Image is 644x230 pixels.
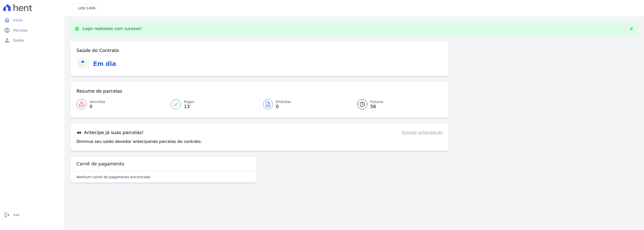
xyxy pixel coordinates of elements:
h3: Resumo de parcelas [76,88,122,94]
span: 13 [184,105,194,109]
a: Simular antecipação [401,130,443,136]
a: Vencidas 0 [76,97,168,111]
a: personDados [2,35,62,45]
span: Emitidas [276,99,291,105]
span: 1406 [87,6,96,10]
i: person [4,37,10,43]
a: Futuras 56 [351,97,443,111]
span: Vencidas [90,99,105,105]
h3: Carnê de pagamento [76,161,124,167]
span: Parcelas [13,28,28,33]
span: Pagas [184,99,194,105]
a: homeInício [2,15,62,25]
i: home [4,17,10,23]
i: paid [4,27,10,33]
span: 0 [90,105,105,109]
a: Emitidas 0 [260,97,351,111]
span: 0 [276,105,291,109]
span: Futuras [370,99,383,105]
a: logoutSair [2,210,62,220]
p: Diminua seu saldo devedor antecipando parcelas do contrato. [76,139,202,145]
h3: Saúde do Contrato [76,47,119,54]
a: paidParcelas [2,25,62,35]
i: logout [4,212,10,218]
p: Nenhum carnê de pagamento encontrado [76,174,150,180]
span: 56 [370,105,383,109]
span: Dados [13,38,24,43]
span: Sair [13,212,20,217]
a: Pagas 13 [168,97,259,111]
h3: Antecipe já suas parcelas! [76,130,144,136]
p: Login realizado com sucesso! [83,26,142,31]
h3: Em dia [93,59,116,68]
h3: Lote: [78,6,96,11]
span: Início [13,18,22,23]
